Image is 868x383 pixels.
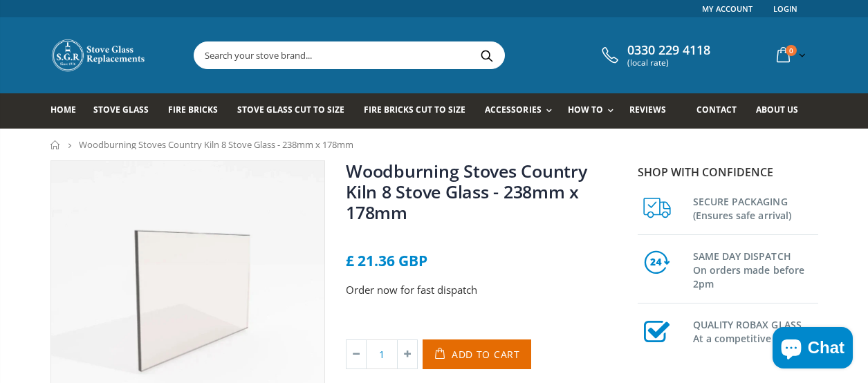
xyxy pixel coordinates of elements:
[693,315,818,346] h3: QUALITY ROBAX GLASS At a competitive price
[756,93,809,129] a: About us
[423,339,531,369] button: Add to Cart
[472,42,503,68] button: Search
[364,104,465,115] span: Fire Bricks Cut To Size
[629,104,666,115] span: Reviews
[568,93,620,129] a: How To
[168,104,218,115] span: Fire Bricks
[50,140,61,149] a: Home
[485,104,541,115] span: Accessories
[346,251,427,270] span: £ 21.36 GBP
[696,93,747,129] a: Contact
[756,104,798,115] span: About us
[696,104,737,115] span: Contact
[50,104,76,115] span: Home
[568,104,603,115] span: How To
[485,93,558,129] a: Accessories
[638,164,818,180] p: Shop with confidence
[693,247,818,291] h3: SAME DAY DISPATCH On orders made before 2pm
[629,93,676,129] a: Reviews
[346,282,621,298] p: Order now for fast dispatch
[771,41,809,68] a: 0
[50,38,147,73] img: Stove Glass Replacement
[364,93,476,129] a: Fire Bricks Cut To Size
[237,93,355,129] a: Stove Glass Cut To Size
[627,58,710,68] span: (local rate)
[93,104,149,115] span: Stove Glass
[168,93,228,129] a: Fire Bricks
[786,45,797,56] span: 0
[93,93,159,129] a: Stove Glass
[237,104,344,115] span: Stove Glass Cut To Size
[346,159,587,224] a: Woodburning Stoves Country Kiln 8 Stove Glass - 238mm x 178mm
[194,42,659,68] input: Search your stove brand...
[693,192,818,223] h3: SECURE PACKAGING (Ensures safe arrival)
[79,138,353,151] span: Woodburning Stoves Country Kiln 8 Stove Glass - 238mm x 178mm
[50,93,86,129] a: Home
[452,348,520,361] span: Add to Cart
[768,327,857,372] inbox-online-store-chat: Shopify online store chat
[627,43,710,58] span: 0330 229 4118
